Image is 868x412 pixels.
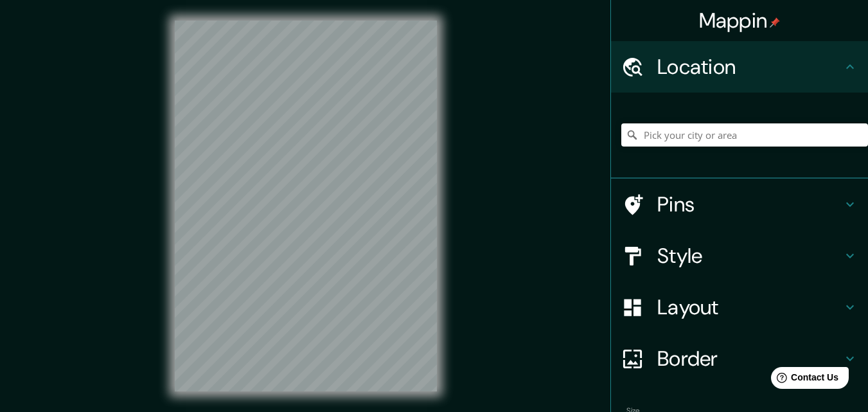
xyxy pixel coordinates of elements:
[611,230,868,282] div: Style
[611,179,868,230] div: Pins
[657,192,842,217] h4: Pins
[621,123,868,147] input: Pick your city or area
[657,243,842,269] h4: Style
[175,21,437,391] canvas: Map
[657,54,842,80] h4: Location
[657,346,842,372] h4: Border
[611,333,868,384] div: Border
[611,282,868,333] div: Layout
[657,294,842,320] h4: Layout
[770,17,780,28] img: pin-icon.png
[754,362,854,398] iframe: Help widget launcher
[611,41,868,93] div: Location
[699,8,781,33] h4: Mappin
